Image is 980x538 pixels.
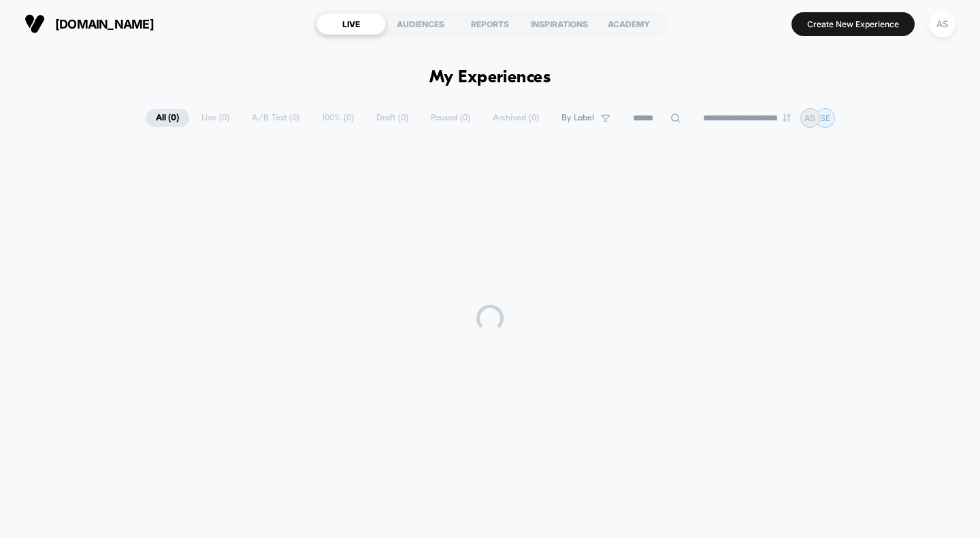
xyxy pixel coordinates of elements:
button: [DOMAIN_NAME] [20,13,158,35]
span: All ( 0 ) [146,109,189,127]
p: SE [820,113,830,123]
button: Create New Experience [791,12,915,36]
div: AS [929,11,955,37]
div: ACADEMY [594,13,664,35]
img: end [783,114,791,122]
h1: My Experiences [429,68,551,88]
div: INSPIRATIONS [525,13,594,35]
button: AS [925,10,960,38]
div: LIVE [316,13,386,35]
div: REPORTS [455,13,525,35]
div: AUDIENCES [386,13,455,35]
p: AS [804,113,815,123]
img: Visually logo [24,14,45,34]
span: [DOMAIN_NAME] [55,17,154,31]
span: By Label [561,113,594,123]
